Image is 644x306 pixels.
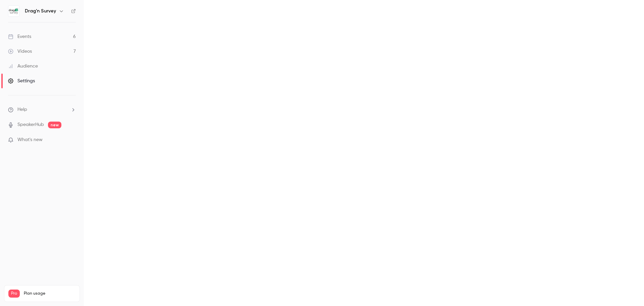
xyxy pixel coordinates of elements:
[8,63,38,70] div: Audience
[8,106,76,113] li: help-dropdown-opener
[17,121,44,128] a: SpeakerHub
[25,8,56,14] h6: Drag'n Survey
[68,137,76,143] iframe: Noticeable Trigger
[24,291,75,296] span: Plan usage
[8,6,19,16] img: Drag'n Survey
[8,78,35,84] div: Settings
[8,48,32,55] div: Videos
[48,122,61,128] span: new
[17,136,43,143] span: What's new
[8,290,20,298] span: Pro
[8,33,31,40] div: Events
[17,106,27,113] span: Help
